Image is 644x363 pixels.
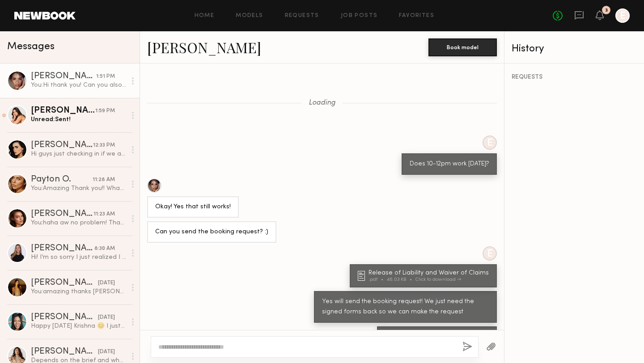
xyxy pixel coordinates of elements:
[98,348,115,356] div: [DATE]
[93,210,115,219] div: 11:23 AM
[369,277,387,282] div: .pdf
[31,219,126,227] div: You: haha aw no problem! Thank you !
[31,72,96,81] div: [PERSON_NAME]
[31,150,126,158] div: Hi guys just checking in if we are shooting [DATE] so I can plan my day :)
[155,202,231,212] div: Okay! Yes that still works!
[410,159,489,169] div: Does 10-12pm work [DATE]?
[309,99,335,107] span: Loading
[31,184,126,193] div: You: Amazing Thank you!! What's your email? I will send over a call sheet :)
[428,38,497,56] button: Book model
[31,347,98,356] div: [PERSON_NAME]
[31,210,93,219] div: [PERSON_NAME]
[31,175,93,184] div: Payton O.
[322,297,489,317] div: Yes will send the booking request! We just need the signed forms back so we can make the request
[428,43,497,51] a: Book model
[31,279,98,287] div: [PERSON_NAME]
[195,13,215,19] a: Home
[31,313,98,322] div: [PERSON_NAME]
[98,313,115,322] div: [DATE]
[512,44,637,54] div: History
[31,141,93,150] div: [PERSON_NAME]
[31,322,126,330] div: Happy [DATE] Krishna 😊 I just wanted to check in and see if you had any updates on the shoot next...
[31,244,94,253] div: [PERSON_NAME]
[605,8,608,13] div: 3
[95,107,115,115] div: 1:59 PM
[98,279,115,287] div: [DATE]
[415,277,461,282] div: Click to download
[341,13,378,19] a: Job Posts
[93,141,115,150] div: 12:33 PM
[155,227,268,237] div: Can you send the booking request? :)
[31,106,95,115] div: [PERSON_NAME]
[93,176,115,184] div: 11:28 AM
[387,277,415,282] div: 46.03 KB
[7,42,55,52] span: Messages
[31,81,126,89] div: You: Hi thank you! Can you also send back the first form - release :)
[31,115,126,124] div: Unread: Sent!
[399,13,434,19] a: Favorites
[94,245,115,253] div: 8:30 AM
[31,253,126,262] div: Hi! I’m so sorry I just realized I missed this message. Are you still looking for a creator? Woul...
[31,287,126,296] div: You: amazing thanks [PERSON_NAME]! Will get that shipped to you
[236,13,263,19] a: Models
[285,13,319,19] a: Requests
[358,270,491,282] a: Release of Liability and Waiver of Claims.pdf46.03 KBClick to download
[369,270,491,276] div: Release of Liability and Waiver of Claims
[147,38,261,57] a: [PERSON_NAME]
[512,74,637,80] div: REQUESTS
[615,8,630,23] a: E
[96,72,115,81] div: 1:51 PM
